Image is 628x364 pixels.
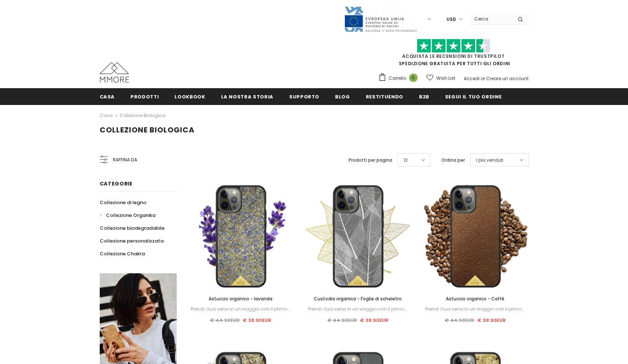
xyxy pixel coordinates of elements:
[360,317,389,324] span: € 38.90EUR
[426,72,455,85] a: Wish List
[100,234,164,247] a: Collezione personalizzata
[314,296,402,302] span: Custodia organica - Foglie di scheletro
[289,93,319,100] span: supporto
[445,317,474,324] span: € 44.90EUR
[344,6,417,33] img: Javni Razpis
[100,125,195,135] span: Collezione biologica
[366,93,403,100] span: Restituendo
[100,180,133,187] span: Categorie
[378,42,529,67] span: SPEDIZIONE GRATUITA PER TUTTI GLI ORDINI
[464,75,480,82] a: Accedi
[404,157,408,164] span: 12
[100,111,113,120] a: Casa
[477,317,506,324] span: € 38.90EUR
[470,14,512,24] input: Search Site
[402,53,505,59] a: Acquista le recensioni di TrustPilot
[305,305,411,313] div: Prendi i tuoi sensi in un viaggio con il primo...
[419,88,429,105] a: B2B
[366,88,403,105] a: Restituendo
[210,317,240,324] span: € 44.90EUR
[131,93,159,100] span: Prodotti
[113,156,137,164] span: Raffina da
[188,305,294,313] div: Prendi i tuoi sensi in un viaggio con il primo...
[327,317,357,324] span: € 44.90EUR
[106,212,155,219] span: Collezione Organika
[120,112,165,119] a: Collezione biologica
[409,74,418,82] span: 0
[289,88,319,105] a: supporto
[419,93,429,100] span: B2B
[221,93,273,100] span: La nostra storia
[100,88,115,105] a: Casa
[378,73,421,84] a: Carrello 0
[344,16,417,22] a: Javni Razpis
[209,296,272,302] span: Astuccio organico - lavanda
[100,196,146,209] a: Collezione di legno
[100,209,155,222] a: Collezione Organika
[447,16,456,23] span: USD
[100,62,129,83] img: Casi MMORE
[481,75,485,82] span: or
[445,88,502,105] a: Segui il tuo ordine
[221,88,273,105] a: La nostra storia
[175,88,205,105] a: Lookbook
[335,93,350,100] span: Blog
[436,75,455,82] span: Wish List
[305,295,411,303] a: Custodia organica - Foglie di scheletro
[335,88,350,105] a: Blog
[100,93,115,100] span: Casa
[100,237,164,244] span: Collezione personalizzata
[175,93,205,100] span: Lookbook
[100,225,165,232] span: Collezione biodegradabile
[445,93,502,100] span: Segui il tuo ordine
[100,247,145,260] a: Collezione Chakra
[422,305,528,313] div: Prendi i tuoi sensi in un viaggio con il primo...
[100,250,145,257] span: Collezione Chakra
[486,75,529,82] a: Creare un account
[349,157,392,164] label: Prodotti per pagina
[389,75,406,82] span: Carrello
[100,222,165,234] a: Collezione biodegradabile
[446,296,504,302] span: Astuccio organico - Caffè
[131,88,159,105] a: Prodotti
[441,157,465,164] label: Ordina per
[422,295,528,303] a: Astuccio organico - Caffè
[188,295,294,303] a: Astuccio organico - lavanda
[243,317,271,324] span: € 38.90EUR
[100,199,146,206] span: Collezione di legno
[476,157,503,164] span: I più venduti
[417,39,490,53] img: Fidati di Pilot Stars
